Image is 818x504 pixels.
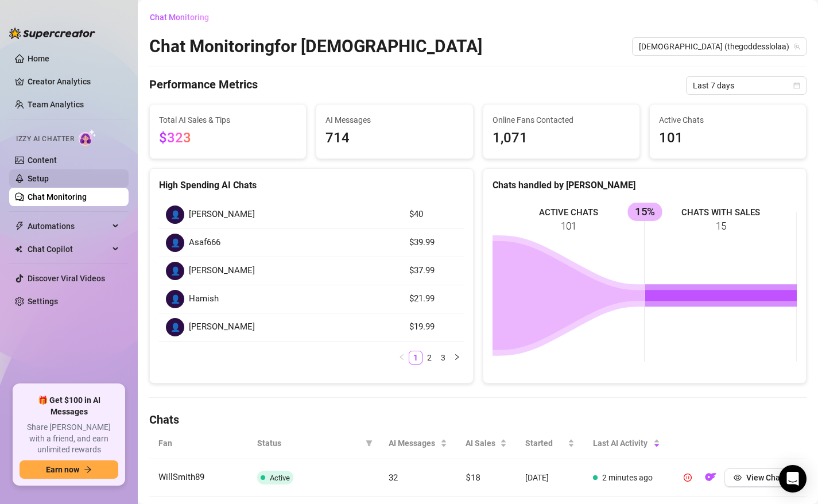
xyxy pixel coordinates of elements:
span: Goddess (thegoddesslolaa) [639,38,800,55]
span: filter [366,440,373,447]
span: 101 [659,127,797,149]
a: 2 [423,351,436,364]
span: filter [363,435,375,452]
li: 1 [409,351,422,365]
a: OF [701,475,720,484]
a: 1 [409,351,422,364]
span: arrow-right [84,466,92,474]
span: [PERSON_NAME] [189,208,255,222]
span: $18 [466,471,480,483]
img: OF [705,471,716,483]
button: OF [701,468,720,487]
span: pause-circle [684,474,692,482]
li: 3 [436,351,450,365]
span: Active Chats [659,114,797,126]
span: Total AI Sales & Tips [159,114,297,126]
img: Chat Copilot [15,245,22,253]
span: Share [PERSON_NAME] with a friend, and earn unlimited rewards [20,422,118,456]
div: 👤 [166,234,184,252]
span: 2 minutes ago [602,473,653,482]
h4: Performance Metrics [149,76,258,95]
span: Status [257,437,361,449]
span: 🎁 Get $100 in AI Messages [20,395,118,417]
th: AI Sales [456,428,516,459]
th: Last AI Activity [584,428,669,459]
span: Started [525,437,565,449]
a: Home [28,54,49,63]
span: thunderbolt [15,222,24,231]
span: 714 [325,127,463,149]
img: logo-BBDzfeDw.svg [9,28,95,39]
span: Izzy AI Chatter [16,134,74,145]
span: [PERSON_NAME] [189,264,255,278]
span: AI Messages [325,114,463,126]
h2: Chat Monitoring for [DEMOGRAPHIC_DATA] [149,36,482,57]
span: Online Fans Contacted [493,114,630,126]
button: Chat Monitoring [149,8,218,26]
h4: Chats [149,412,807,428]
li: 2 [422,351,436,365]
span: [PERSON_NAME] [189,320,255,334]
span: right [453,354,460,360]
a: Discover Viral Videos [28,274,105,283]
span: AI Messages [389,437,438,449]
a: Creator Analytics [28,72,119,91]
a: Team Analytics [28,100,84,109]
span: left [398,354,405,360]
a: 3 [437,351,449,364]
div: 👤 [166,206,184,224]
span: Hamish [189,292,219,306]
article: $19.99 [409,320,456,334]
th: Fan [149,428,248,459]
span: Last 7 days [693,77,800,94]
a: Content [28,156,57,165]
button: Earn nowarrow-right [20,460,118,479]
a: Setup [28,174,49,183]
span: WillSmith89 [158,472,204,482]
span: eye [734,474,742,482]
span: View Chat [746,473,783,482]
th: AI Messages [379,428,456,459]
div: 👤 [166,318,184,336]
span: Automations [28,217,109,235]
span: $323 [159,130,191,146]
div: 👤 [166,290,184,308]
button: View Chat [724,468,792,487]
span: Chat Monitoring [150,13,209,22]
span: Active [270,474,290,482]
span: team [793,43,800,50]
span: calendar [793,82,800,89]
div: High Spending AI Chats [159,178,464,192]
span: 32 [389,471,398,483]
button: right [450,351,464,365]
td: [DATE] [516,459,584,497]
span: Asaf666 [189,236,220,250]
span: Earn now [46,465,79,474]
img: AI Chatter [79,129,96,146]
div: Open Intercom Messenger [779,465,807,493]
button: left [395,351,409,365]
th: Started [516,428,584,459]
a: Chat Monitoring [28,192,87,201]
li: Next Page [450,351,464,365]
div: 👤 [166,262,184,280]
article: $39.99 [409,236,456,250]
article: $21.99 [409,292,456,306]
article: $37.99 [409,264,456,278]
li: Previous Page [395,351,409,365]
span: 1,071 [493,127,630,149]
span: Last AI Activity [593,437,651,449]
span: AI Sales [466,437,498,449]
div: Chats handled by [PERSON_NAME] [493,178,797,192]
span: Chat Copilot [28,240,109,258]
article: $40 [409,208,456,222]
a: Settings [28,297,58,306]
